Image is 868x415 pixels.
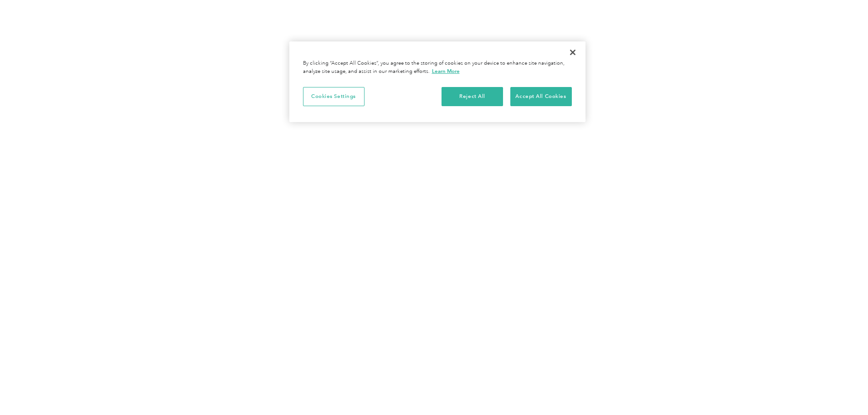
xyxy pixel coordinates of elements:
[303,60,572,76] div: By clicking “Accept All Cookies”, you agree to the storing of cookies on your device to enhance s...
[510,87,572,106] button: Accept All Cookies
[432,68,460,74] a: More information about your privacy, opens in a new tab
[289,41,586,122] div: Cookie banner
[442,87,503,106] button: Reject All
[303,87,365,106] button: Cookies Settings
[563,42,583,62] button: Close
[289,41,586,122] div: Privacy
